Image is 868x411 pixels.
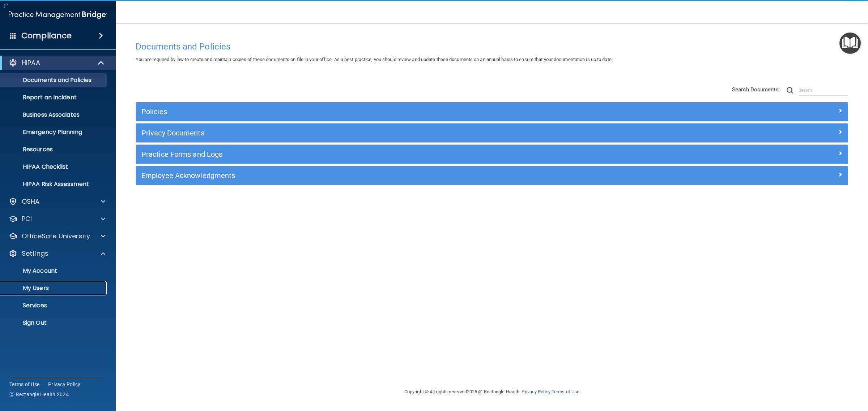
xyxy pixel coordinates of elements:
[360,380,624,403] div: Copyright © All rights reserved 2025 @ Rectangle Health | |
[787,87,793,94] img: ic-search.3b580494.png
[141,172,664,179] h5: Employee Acknowledgments
[141,150,664,158] h5: Practice Forms and Logs
[22,197,40,206] p: OSHA
[5,319,103,326] p: Sign Out
[5,94,103,101] p: Report an Incident
[141,108,664,116] h5: Policies
[22,249,48,258] p: Settings
[552,389,579,394] a: Terms of Use
[5,267,103,274] p: My Account
[136,57,613,62] span: You are required by law to create and maintain copies of these documents on file in your office. ...
[5,129,103,136] p: Emergency Planning
[141,148,842,160] a: Practice Forms and Logs
[48,381,81,388] a: Privacy Policy
[22,59,40,67] p: HIPAA
[9,59,105,67] a: HIPAA
[9,249,105,258] a: Settings
[22,215,32,223] p: PCI
[9,8,107,22] img: PMB logo
[522,389,550,394] a: Privacy Policy
[141,127,842,139] a: Privacy Documents
[5,285,103,292] p: My Users
[9,381,39,388] a: Terms of Use
[5,302,103,309] p: Services
[9,197,105,206] a: OSHA
[5,111,103,118] p: Business Associates
[9,215,105,223] a: PCI
[9,391,69,398] span: Ⓒ Rectangle Health 2024
[743,360,859,389] iframe: Drift Widget Chat Controller
[5,181,103,188] p: HIPAA Risk Assessment
[22,232,90,241] p: OfficeSafe University
[799,85,848,96] input: Search
[5,163,103,170] p: HIPAA Checklist
[141,170,842,181] a: Employee Acknowledgments
[21,31,72,41] h4: Compliance
[141,129,664,137] h5: Privacy Documents
[5,146,103,153] p: Resources
[141,106,842,117] a: Policies
[5,77,103,84] p: Documents and Policies
[9,232,105,241] a: OfficeSafe University
[839,33,861,54] button: Open Resource Center
[136,42,848,51] h4: Documents and Policies
[732,86,780,93] span: Search Documents:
